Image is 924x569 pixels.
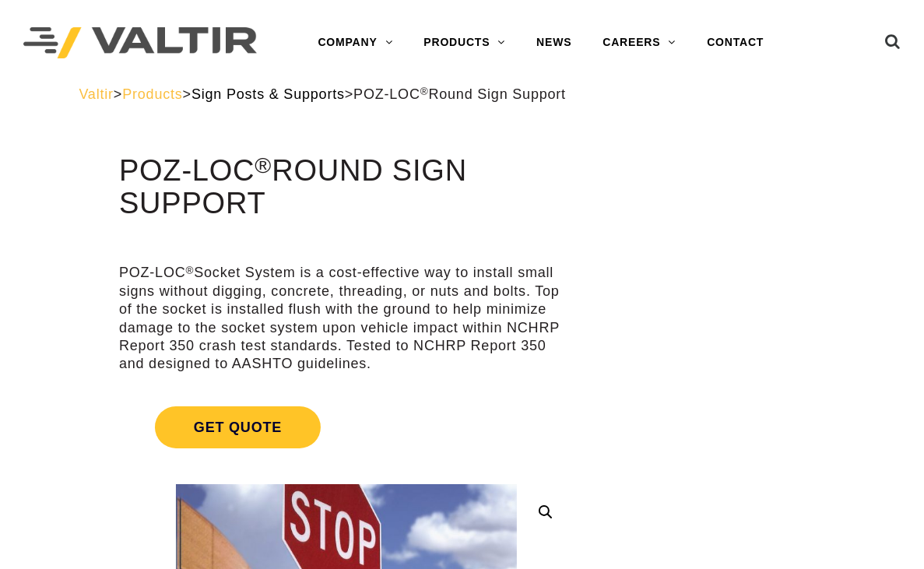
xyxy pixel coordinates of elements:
[119,155,574,220] h1: POZ-LOC Round Sign Support
[119,264,574,373] p: POZ-LOC Socket System is a cost-effective way to install small signs without digging, concrete, t...
[408,27,521,58] a: PRODUCTS
[119,388,574,467] a: Get Quote
[303,27,409,58] a: COMPANY
[521,27,587,58] a: NEWS
[79,86,113,102] a: Valtir
[79,86,845,104] div: > > >
[420,86,429,97] sup: ®
[186,265,195,276] sup: ®
[23,27,257,59] img: Valtir
[191,86,345,102] a: Sign Posts & Supports
[122,86,182,102] a: Products
[691,27,779,58] a: CONTACT
[155,406,321,448] span: Get Quote
[587,27,691,58] a: CAREERS
[255,153,272,177] sup: ®
[353,86,566,102] span: POZ-LOC Round Sign Support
